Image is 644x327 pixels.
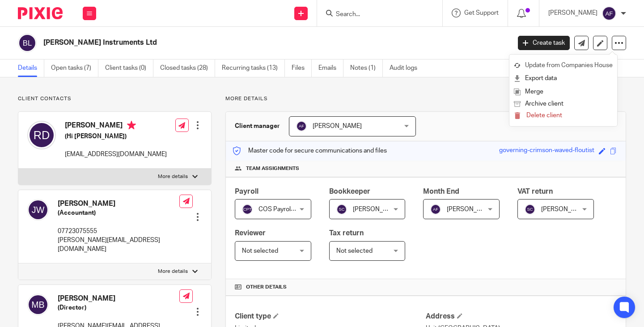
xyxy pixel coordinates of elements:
[423,188,459,195] span: Month End
[65,121,167,132] h4: [PERSON_NAME]
[602,6,616,21] img: svg%3E
[158,173,188,180] p: More details
[58,294,179,303] h4: [PERSON_NAME]
[499,146,594,156] div: governing-crimson-waved-floutist
[525,204,535,215] img: svg%3E
[514,72,613,85] a: Export data
[430,204,441,215] img: svg%3E
[242,204,253,215] img: svg%3E
[464,10,499,16] span: Get Support
[318,59,343,77] a: Emails
[329,188,370,195] span: Bookkeeper
[58,227,179,236] p: 07723075555
[336,204,347,215] img: svg%3E
[160,59,215,77] a: Closed tasks (28)
[426,312,617,321] h4: Address
[58,199,179,208] h4: [PERSON_NAME]
[43,38,412,47] h2: [PERSON_NAME] Instruments Ltd
[27,199,49,221] img: svg%3E
[517,188,553,195] span: VAT return
[246,284,287,291] span: Other details
[242,248,278,254] span: Not selected
[350,59,383,77] a: Notes (1)
[514,59,613,72] a: Update from Companies House
[235,312,426,321] h4: Client type
[526,112,562,119] span: Delete client
[518,36,570,50] a: Create task
[58,303,179,312] h5: (Director)
[447,206,496,212] span: [PERSON_NAME]
[27,121,56,149] img: svg%3E
[336,248,373,254] span: Not selected
[65,132,167,141] h5: (Hi [PERSON_NAME])
[246,165,299,172] span: Team assignments
[58,236,179,254] p: [PERSON_NAME][EMAIL_ADDRESS][DOMAIN_NAME]
[514,98,613,110] button: Archive client
[548,8,597,17] p: [PERSON_NAME]
[222,59,285,77] a: Recurring tasks (13)
[51,59,98,77] a: Open tasks (7)
[233,146,387,155] p: Master code for secure communications and files
[127,121,136,130] i: Primary
[105,59,153,77] a: Client tasks (0)
[18,95,212,102] p: Client contacts
[65,150,167,159] p: [EMAIL_ADDRESS][DOMAIN_NAME]
[18,34,37,52] img: svg%3E
[27,294,49,315] img: svg%3E
[235,229,266,237] span: Reviewer
[514,110,613,122] button: Delete client
[541,206,590,212] span: [PERSON_NAME]
[329,229,364,237] span: Tax return
[335,11,415,19] input: Search
[18,59,44,77] a: Details
[353,206,402,212] span: [PERSON_NAME]
[258,206,308,212] span: COS Payroll Team
[18,7,63,19] img: Pixie
[514,85,613,98] a: Merge
[390,59,424,77] a: Audit logs
[235,188,258,195] span: Payroll
[296,121,307,132] img: svg%3E
[58,208,179,217] h5: (Accountant)
[235,122,280,131] h3: Client manager
[292,59,312,77] a: Files
[313,123,362,129] span: [PERSON_NAME]
[225,95,626,102] p: More details
[158,268,188,275] p: More details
